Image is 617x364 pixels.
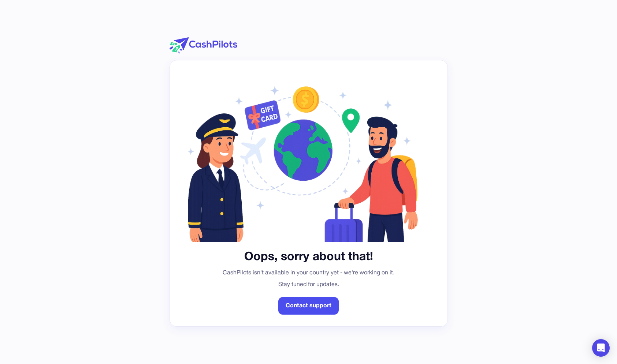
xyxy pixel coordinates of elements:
img: CashPilots Logo [170,37,238,53]
p: Stay tuned for updates. [217,280,400,289]
h1: Oops, sorry about that! [179,249,439,265]
p: CashPilots isn't available in your country yet - we're working on it. [217,269,400,277]
a: Contact support [278,297,339,315]
img: Travel themed illustration [179,69,439,242]
div: Open Intercom Messenger [592,339,610,357]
